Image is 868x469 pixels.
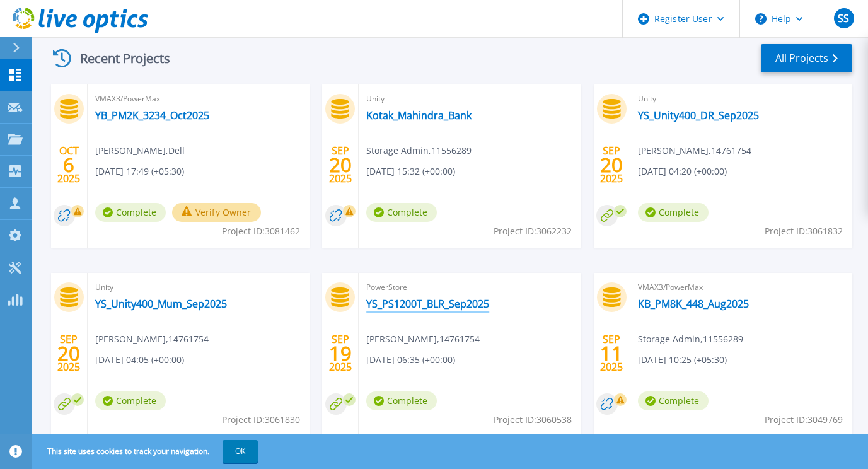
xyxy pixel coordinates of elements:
[329,159,352,170] span: 20
[95,353,184,367] span: [DATE] 04:05 (+00:00)
[95,144,185,158] span: [PERSON_NAME] , Dell
[638,203,709,222] span: Complete
[57,142,81,188] div: OCT 2025
[328,142,352,188] div: SEP 2025
[95,92,302,106] span: VMAX3/PowerMax
[366,391,437,410] span: Complete
[95,203,166,222] span: Complete
[222,413,300,427] span: Project ID: 3061830
[599,142,623,188] div: SEP 2025
[638,92,845,106] span: Unity
[366,353,455,367] span: [DATE] 06:35 (+00:00)
[222,224,300,238] span: Project ID: 3081462
[638,109,759,122] a: YS_Unity400_DR_Sep2025
[63,159,74,170] span: 6
[223,440,258,463] button: OK
[95,281,302,294] span: Unity
[599,330,623,376] div: SEP 2025
[95,298,227,310] a: YS_Unity400_Mum_Sep2025
[57,330,81,376] div: SEP 2025
[95,165,184,178] span: [DATE] 17:49 (+05:30)
[638,281,845,294] span: VMAX3/PowerMax
[638,391,709,410] span: Complete
[638,144,751,158] span: [PERSON_NAME] , 14761754
[366,165,455,178] span: [DATE] 15:32 (+00:00)
[600,348,623,359] span: 11
[95,109,209,122] a: YB_PM2K_3234_Oct2025
[328,330,352,376] div: SEP 2025
[638,353,727,367] span: [DATE] 10:25 (+05:30)
[35,440,258,463] span: This site uses cookies to track your navigation.
[494,224,572,238] span: Project ID: 3062232
[600,159,623,170] span: 20
[494,413,572,427] span: Project ID: 3060538
[765,224,843,238] span: Project ID: 3061832
[49,43,187,74] div: Recent Projects
[765,413,843,427] span: Project ID: 3049769
[95,391,166,410] span: Complete
[638,298,749,310] a: KB_PM8K_448_Aug2025
[57,348,80,359] span: 20
[366,92,573,106] span: Unity
[638,165,727,178] span: [DATE] 04:20 (+00:00)
[366,298,489,310] a: YS_PS1200T_BLR_Sep2025
[366,332,480,346] span: [PERSON_NAME] , 14761754
[366,109,472,122] a: Kotak_Mahindra_Bank
[366,203,437,222] span: Complete
[638,332,743,346] span: Storage Admin , 11556289
[95,332,209,346] span: [PERSON_NAME] , 14761754
[761,44,852,72] a: All Projects
[366,281,573,294] span: PowerStore
[366,144,472,158] span: Storage Admin , 11556289
[172,203,261,222] button: Verify Owner
[329,348,352,359] span: 19
[838,13,849,23] span: SS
